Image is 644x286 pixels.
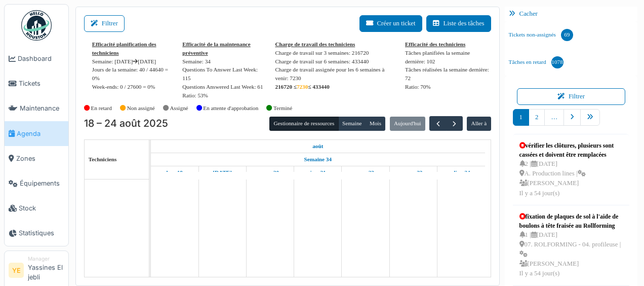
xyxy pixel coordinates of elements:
[513,109,630,134] nav: pager
[19,203,64,213] span: Stock
[91,104,112,113] label: En retard
[366,117,386,131] button: Mois
[517,209,626,281] a: fixation de plaques de sol à l'aide de boulons à tête fraisée au Rollforming 1 |[DATE] 07. ROLFOR...
[519,212,623,230] div: fixation de plaques de sol à l'aide de boulons à tête fraisée au Rollforming
[18,54,64,63] span: Dashboard
[89,156,117,162] span: Techniciens
[446,116,463,131] button: Suivant
[5,221,68,245] a: Statistiques
[405,49,491,66] div: Tâches planifiées la semaine dernière: 102
[170,104,188,113] label: Assigné
[467,117,491,131] button: Aller à
[275,49,397,57] div: Charge de travail sur 3 semaines: 216720
[269,117,338,131] button: Gestionnaire de ressources
[505,7,638,21] div: Cacher
[16,154,64,163] span: Zones
[297,84,308,90] span: 7230
[84,118,168,130] h2: 18 – 24 août 2025
[513,109,529,126] a: 1
[92,83,174,91] div: Week-ends: 0 / 27600 = 0%
[561,29,573,41] div: 69
[92,40,174,57] div: Efficacité planification des techniciens
[517,138,626,201] a: vérifier les clôtures, plusieurs sont cassées et doivent être remplacées 2 |[DATE] A. Production ...
[182,83,267,91] div: : 61
[5,121,68,146] a: Agenda
[259,166,281,179] a: 20 août 2025
[92,57,174,66] div: Semaine: [DATE] [DATE]
[275,40,397,49] div: Charge de travail des techniciens
[429,116,446,131] button: Précédent
[551,56,563,68] div: 1078
[519,230,623,279] div: 1 | [DATE] 07. ROLFORMING - 04. profileuse | [PERSON_NAME] Il y a 54 jour(s)
[20,178,64,188] span: Équipements
[19,228,64,238] span: Statistiques
[28,255,64,263] div: Manager
[390,117,425,131] button: Aujourd'hui
[182,57,267,66] div: Semaine: 34
[20,103,64,113] span: Maintenance
[275,83,397,91] div: 216720 ≤ ≤ 433440
[505,21,577,49] a: Tickets non-assignés
[210,166,234,179] a: 19 août 2025
[450,166,472,179] a: 24 août 2025
[182,91,267,100] div: Ratio: 53%
[84,15,125,32] button: Filtrer
[338,117,366,131] button: Semaine
[275,57,397,66] div: Charge de travail sur 6 semaines: 433440
[17,129,64,138] span: Agenda
[21,10,52,41] img: Badge_color-CXgf-gQk.svg
[519,141,623,159] div: vérifier les clôtures, plusieurs sont cassées et doivent être remplacées
[310,140,326,153] a: 18 août 2025
[182,84,254,90] span: translation missing: fr.stat.questions_answered_last_week
[426,15,491,32] button: Liste des tâches
[401,166,425,179] a: 23 août 2025
[275,65,397,83] div: Charge de travail assignée pour les 6 semaines à venir: 7230
[302,153,334,166] a: Semaine 34
[127,104,155,113] label: Non assigné
[5,96,68,121] a: Maintenance
[203,104,258,113] label: En attente d'approbation
[529,109,545,126] a: 2
[5,146,68,171] a: Zones
[19,79,64,88] span: Tickets
[354,166,377,179] a: 22 août 2025
[182,66,256,73] span: translation missing: fr.stat.questions_to_answer_last_week
[5,171,68,196] a: Équipements
[517,88,626,105] button: Filtrer
[182,40,267,57] div: Efficacité de la maintenance préventive
[307,166,329,179] a: 21 août 2025
[359,15,422,32] button: Créer un ticket
[5,46,68,71] a: Dashboard
[164,166,185,179] a: 18 août 2025
[405,65,491,83] div: Tâches réalisées la semaine dernière: 72
[5,71,68,96] a: Tickets
[9,263,24,278] li: YE
[273,104,292,113] label: Terminé
[182,65,267,83] div: : 115
[544,109,564,126] a: …
[405,40,491,49] div: Efficacité des techniciens
[519,159,623,198] div: 2 | [DATE] A. Production lines | [PERSON_NAME] Il y a 54 jour(s)
[505,49,568,76] a: Tâches en retard
[92,65,174,83] div: Jours de la semaine: 40 / 44640 = 0%
[405,83,491,91] div: Ratio: 70%
[5,196,68,221] a: Stock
